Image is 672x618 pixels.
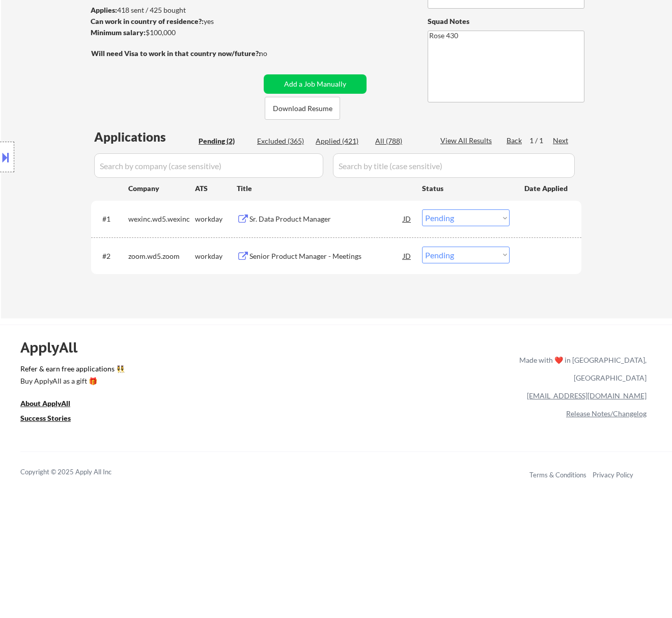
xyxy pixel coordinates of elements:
[527,391,647,400] a: [EMAIL_ADDRESS][DOMAIN_NAME]
[91,16,257,26] div: yes
[402,247,412,265] div: JD
[91,49,261,58] strong: Will need Visa to work in that country now/future?:
[195,183,237,194] div: ATS
[428,16,584,26] div: Squad Notes
[265,97,340,120] button: Download Resume
[20,414,71,422] u: Success Stories
[249,214,403,224] div: Sr. Data Product Manager
[20,398,85,411] a: About ApplyAll
[91,17,204,25] strong: Can work in country of residence?:
[91,28,260,38] div: $100,000
[529,471,586,479] a: Terms & Conditions
[94,153,323,178] input: Search by company (case sensitive)
[91,6,117,14] strong: Applies:
[529,136,553,146] div: 1 / 1
[195,214,237,224] div: workday
[20,339,89,356] div: ApplyAll
[515,351,647,387] div: Made with ❤️ in [GEOGRAPHIC_DATA], [GEOGRAPHIC_DATA]
[316,136,367,146] div: Applied (421)
[20,378,122,385] div: Buy ApplyAll as a gift 🎁
[553,136,569,146] div: Next
[507,136,523,146] div: Back
[20,413,85,426] a: Success Stories
[422,179,510,197] div: Status
[91,5,260,15] div: 418 sent / 425 bought
[128,251,195,261] div: zoom.wd5.zoom
[199,136,249,146] div: Pending (2)
[333,153,575,178] input: Search by title (case sensitive)
[91,28,146,37] strong: Minimum salary:
[195,251,237,261] div: workday
[249,251,403,261] div: Senior Product Manager - Meetings
[20,467,137,477] div: Copyright © 2025 Apply All Inc
[593,471,633,479] a: Privacy Policy
[566,409,647,418] a: Release Notes/Changelog
[257,136,308,146] div: Excluded (365)
[375,136,426,146] div: All (788)
[20,376,122,389] a: Buy ApplyAll as a gift 🎁
[524,183,569,194] div: Date Applied
[102,251,120,261] div: #2
[440,136,495,146] div: View All Results
[264,74,367,94] button: Add a Job Manually
[20,365,306,376] a: Refer & earn free applications 👯‍♀️
[20,399,70,408] u: About ApplyAll
[237,183,412,194] div: Title
[259,48,288,59] div: no
[402,209,412,228] div: JD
